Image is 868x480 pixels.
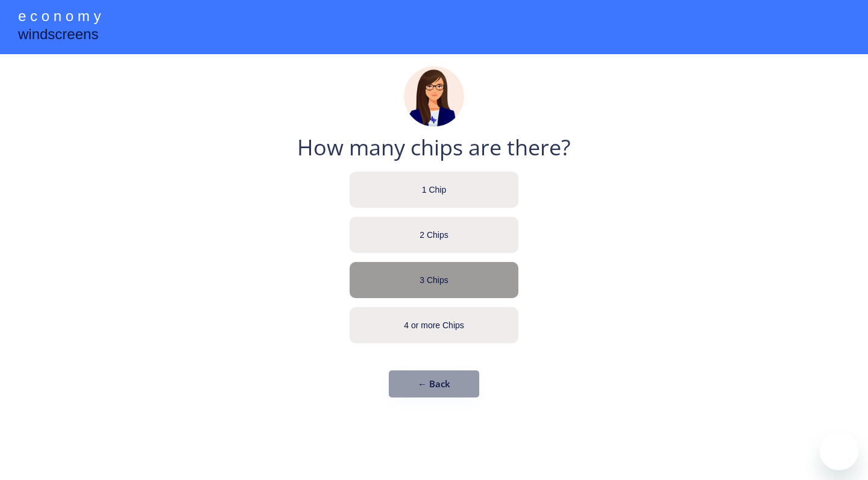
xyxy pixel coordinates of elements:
img: madeline.png [404,66,464,126]
iframe: Botón para iniciar la ventana de mensajería [820,432,858,470]
div: e c o n o m y [18,6,101,29]
div: 3 Chips [398,275,470,287]
div: 4 or more Chips [398,320,470,332]
div: windscreens [18,24,98,48]
div: 1 Chip [398,184,470,196]
button: ← Back [389,370,479,397]
div: How many chips are there? [297,132,571,163]
div: 2 Chips [398,229,470,242]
